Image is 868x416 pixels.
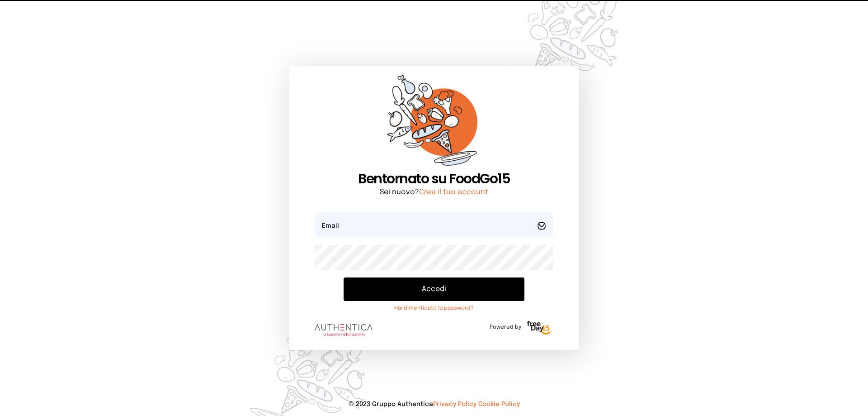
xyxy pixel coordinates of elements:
p: Sei nuovo? [315,187,553,198]
img: sticker-orange.65babaf.png [387,75,481,171]
span: Powered by [490,324,521,331]
a: Privacy Policy [433,401,476,407]
a: Cookie Policy [478,401,520,407]
img: logo.8f33a47.png [315,324,373,336]
h1: Bentornato su FoodGo15 [315,171,553,187]
p: © 2023 Gruppo Authentica [14,400,854,409]
a: Crea il tuo account [419,188,488,196]
a: Hai dimenticato la password? [344,305,524,312]
img: logo-freeday.3e08031.png [525,319,553,337]
button: Accedi [344,277,524,301]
